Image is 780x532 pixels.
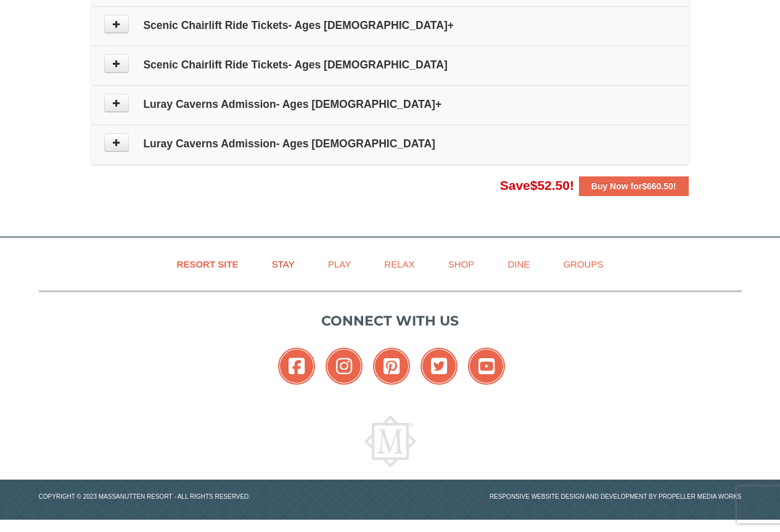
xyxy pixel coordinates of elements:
p: Connect with us [39,311,742,331]
button: Buy Now for$660.50! [579,176,689,196]
a: Responsive website design and development by Propeller Media Works [490,493,742,500]
h4: Scenic Chairlift Ride Tickets- Ages [DEMOGRAPHIC_DATA] [104,59,676,71]
a: Dine [492,250,545,278]
a: Shop [433,250,490,278]
a: Stay [257,250,310,278]
a: Groups [548,250,618,278]
h4: Luray Caverns Admission- Ages [DEMOGRAPHIC_DATA] [104,137,676,150]
p: Copyright © 2023 Massanutten Resort - All Rights Reserved. [30,492,390,501]
h4: Luray Caverns Admission- Ages [DEMOGRAPHIC_DATA]+ [104,98,676,110]
a: Relax [369,250,430,278]
span: $660.50 [642,181,673,191]
a: Resort Site [162,250,254,278]
strong: Buy Now for ! [591,181,676,191]
h4: Scenic Chairlift Ride Tickets- Ages [DEMOGRAPHIC_DATA]+ [104,19,676,31]
span: Save ! [500,178,574,192]
span: $52.50 [530,178,570,192]
a: Play [313,250,366,278]
img: Massanutten Resort Logo [364,415,416,467]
